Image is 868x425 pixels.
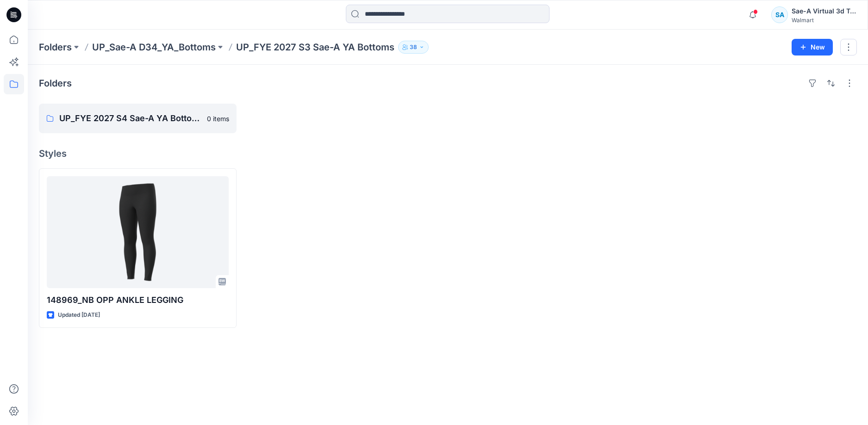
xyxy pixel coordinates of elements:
a: 148969_NB OPP ANKLE LEGGING [47,176,229,288]
button: New [792,39,833,55]
h4: Folders [39,78,72,89]
div: Sae-A Virtual 3d Team [792,6,856,17]
div: Walmart [792,17,856,24]
p: Updated [DATE] [58,310,100,320]
p: 38 [410,42,417,52]
p: UP_FYE 2027 S4 Sae-A YA Bottoms [59,112,201,125]
div: SA [771,6,788,23]
p: UP_FYE 2027 S3 Sae-A YA Bottoms [236,41,394,54]
p: 148969_NB OPP ANKLE LEGGING [47,294,229,307]
p: 0 items [207,114,229,123]
a: UP_Sae-A D34_YA_Bottoms [92,41,216,54]
h4: Styles [39,148,857,159]
a: Folders [39,41,72,54]
a: UP_FYE 2027 S4 Sae-A YA Bottoms0 items [39,104,237,133]
button: 38 [398,41,429,54]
